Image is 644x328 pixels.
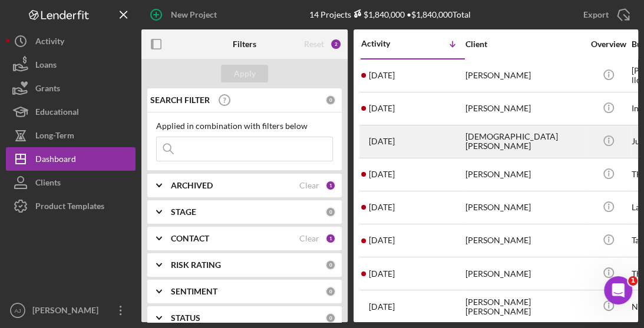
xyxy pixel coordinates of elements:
[330,38,342,50] div: 2
[14,307,21,314] text: AJ
[465,225,583,256] div: [PERSON_NAME]
[465,192,583,223] div: [PERSON_NAME]
[171,3,217,26] div: New Project
[325,260,336,270] div: 0
[572,3,638,26] button: Export
[304,39,324,49] div: Reset
[156,121,333,131] div: Applied in combination with filters below
[171,287,217,296] b: SENTIMENT
[369,269,395,279] time: 2025-07-08 13:27
[171,207,196,217] b: STAGE
[465,291,583,322] div: [PERSON_NAME] [PERSON_NAME]
[465,39,583,49] div: Client
[35,171,61,197] div: Clients
[325,313,336,323] div: 0
[141,3,229,26] button: New Project
[299,181,319,190] div: Clear
[6,299,136,322] button: AJ[PERSON_NAME]
[171,313,200,323] b: STATUS
[221,65,268,82] button: Apply
[465,60,583,91] div: [PERSON_NAME]
[35,100,79,127] div: Educational
[325,207,336,217] div: 0
[465,159,583,190] div: [PERSON_NAME]
[35,53,57,79] div: Loans
[325,233,336,244] div: 1
[6,194,136,218] button: Product Templates
[369,71,395,80] time: 2025-08-20 16:49
[6,100,136,124] button: Educational
[6,124,136,147] button: Long-Term
[351,9,405,19] div: $1,840,000
[35,29,64,56] div: Activity
[171,181,213,190] b: ARCHIVED
[369,137,395,146] time: 2025-08-14 19:39
[465,126,583,157] div: [DEMOGRAPHIC_DATA][PERSON_NAME]
[586,39,630,49] div: Overview
[325,95,336,105] div: 0
[6,29,136,53] button: Activity
[6,147,136,171] button: Dashboard
[29,299,106,325] div: [PERSON_NAME]
[6,171,136,194] button: Clients
[465,258,583,289] div: [PERSON_NAME]
[35,194,104,221] div: Product Templates
[299,234,319,243] div: Clear
[233,39,256,49] b: Filters
[6,53,136,77] button: Loans
[150,95,210,105] b: SEARCH FILTER
[325,180,336,191] div: 1
[604,276,632,304] iframe: Intercom live chat
[369,302,395,312] time: 2025-06-05 17:08
[369,236,395,245] time: 2025-07-19 00:04
[369,203,395,212] time: 2025-07-26 06:39
[35,124,74,150] div: Long-Term
[369,170,395,179] time: 2025-08-08 00:56
[309,9,471,19] div: 14 Projects • $1,840,000 Total
[325,286,336,297] div: 0
[171,260,221,270] b: RISK RATING
[35,77,60,103] div: Grants
[234,65,256,82] div: Apply
[171,234,209,243] b: CONTACT
[35,147,76,174] div: Dashboard
[583,3,609,26] div: Export
[628,276,638,286] span: 1
[6,77,136,100] button: Grants
[465,93,583,124] div: [PERSON_NAME]
[361,39,413,48] div: Activity
[369,104,395,113] time: 2025-08-16 21:29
